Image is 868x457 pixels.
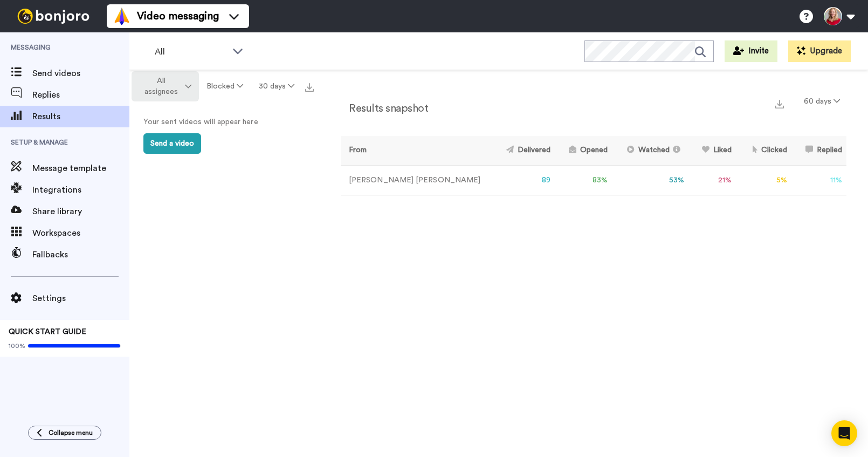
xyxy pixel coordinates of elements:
[612,166,688,195] td: 53 %
[32,88,129,101] span: Replies
[9,328,86,336] span: QUICK START GUIDE
[32,205,129,218] span: Share library
[137,9,219,24] span: Video messaging
[492,166,555,195] td: 89
[341,103,428,114] h2: Results snapshot
[13,9,94,24] img: bj-logo-header-white.svg
[32,183,129,196] span: Integrations
[736,166,791,195] td: 5 %
[688,136,736,166] th: Liked
[139,76,183,97] span: All assignees
[305,83,314,92] img: export.svg
[831,420,857,446] div: Open Intercom Messenger
[791,166,846,195] td: 11 %
[725,40,777,62] button: Invite
[555,136,612,166] th: Opened
[791,136,846,166] th: Replied
[772,96,787,111] button: Export a summary of each team member’s results that match this filter now.
[113,8,130,25] img: vm-color.svg
[555,166,612,195] td: 83 %
[32,67,129,80] span: Send videos
[28,426,101,440] button: Collapse menu
[143,133,201,154] button: Send a video
[143,117,305,128] p: Your sent videos will appear here
[32,248,129,261] span: Fallbacks
[302,78,317,94] button: Export all results that match these filters now.
[32,292,129,305] span: Settings
[155,45,227,58] span: All
[492,136,555,166] th: Delivered
[775,100,784,108] img: export.svg
[736,136,791,166] th: Clicked
[32,110,129,123] span: Results
[132,71,199,101] button: All assignees
[797,92,846,111] button: 60 days
[49,428,93,437] span: Collapse menu
[341,166,492,195] td: [PERSON_NAME] [PERSON_NAME]
[688,166,736,195] td: 21 %
[341,136,492,166] th: From
[32,227,129,240] span: Workspaces
[612,136,688,166] th: Watched
[199,77,251,96] button: Blocked
[788,40,851,62] button: Upgrade
[9,342,25,350] span: 100%
[251,77,302,96] button: 30 days
[32,162,129,175] span: Message template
